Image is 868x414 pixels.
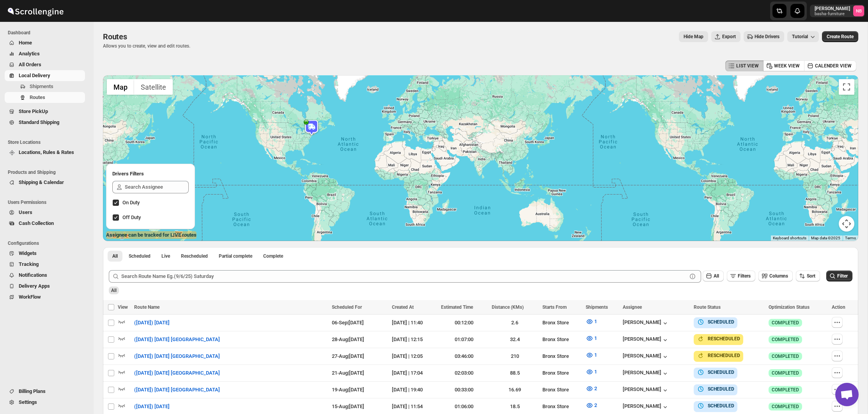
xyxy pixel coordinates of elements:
div: Bronx Store [542,319,581,327]
a: Open this area in Google Maps (opens a new window) [105,231,131,241]
button: [PERSON_NAME] [623,403,669,411]
button: Show street map [107,79,134,95]
button: Keyboard shortcuts [773,235,806,241]
div: [DATE] | 17:04 [392,369,436,377]
div: 02:03:00 [441,369,487,377]
button: ([DATE]) [DATE] [GEOGRAPHIC_DATA] [129,384,225,396]
button: LIST VIEW [725,60,763,71]
span: Configurations [8,240,88,246]
input: Search Assignee [125,181,189,193]
span: Route Name [134,304,159,310]
text: NB [856,9,862,14]
span: Tracking [19,261,39,267]
button: CALENDER VIEW [804,60,856,71]
div: [PERSON_NAME] [623,336,669,344]
div: 00:33:00 [441,386,487,394]
span: Off Duty [122,214,141,220]
span: Partial complete [219,253,252,259]
button: Shipments [5,81,85,92]
button: WEEK VIEW [763,60,804,71]
div: Bronx Store [542,369,581,377]
span: Notifications [19,272,47,278]
b: SCHEDULED [708,386,734,392]
button: SCHEDULED [697,318,734,326]
span: Starts From [542,304,567,310]
button: Shipping & Calendar [5,177,85,188]
span: ([DATE]) [DATE] [GEOGRAPHIC_DATA] [134,369,220,377]
b: RESCHEDULED [708,353,740,358]
span: Columns [769,273,788,279]
span: COMPLETED [772,336,799,343]
b: RESCHEDULED [708,336,740,341]
button: WorkFlow [5,292,85,303]
button: Tutorial [787,31,819,42]
span: Rescheduled [181,253,208,259]
div: Bronx Store [542,386,581,394]
span: COMPLETED [772,320,799,326]
span: 1 [594,318,597,324]
span: On Duty [122,200,140,205]
button: Home [5,37,85,48]
input: Search Route Name Eg.(9/6/25) Saturday [121,270,687,283]
span: Export [722,34,736,40]
div: 32.4 [492,336,538,343]
span: COMPLETED [772,387,799,393]
button: Widgets [5,248,85,259]
button: RESCHEDULED [697,335,740,343]
span: Locations, Rules & Rates [19,149,74,155]
button: [PERSON_NAME] [623,386,669,394]
span: 1 [594,352,597,358]
div: Bronx Store [542,352,581,360]
button: ([DATE]) [DATE] [129,400,174,413]
span: 15-Aug | [DATE] [332,403,364,409]
button: User menu [810,5,865,17]
div: 03:46:00 [441,352,487,360]
button: ([DATE]) [DATE] [GEOGRAPHIC_DATA] [129,333,225,346]
button: Routes [5,92,85,103]
button: Tracking [5,259,85,270]
button: Map action label [679,31,708,42]
span: Store Locations [8,139,88,145]
span: 2 [594,402,597,408]
a: Terms [845,236,856,240]
span: COMPLETED [772,403,799,410]
span: COMPLETED [772,353,799,359]
button: Filters [727,271,755,281]
div: [DATE] | 12:15 [392,336,436,343]
button: ([DATE]) [DATE] [GEOGRAPHIC_DATA] [129,350,225,363]
button: 1 [581,349,602,361]
button: 2 [581,399,602,412]
button: SCHEDULED [697,402,734,410]
button: Notifications [5,270,85,281]
span: 19-Aug | [DATE] [332,387,364,393]
img: ScrollEngine [6,1,65,21]
span: Map data ©2025 [811,236,840,240]
span: Shipping & Calendar [19,179,64,185]
p: Allows you to create, view and edit routes. [103,43,190,49]
span: Routes [30,94,45,100]
span: WEEK VIEW [774,63,800,69]
span: Created At [392,304,414,310]
span: Settings [19,399,37,405]
span: 1 [594,369,597,375]
button: 2 [581,382,602,395]
div: [PERSON_NAME] [623,353,669,361]
div: Bronx Store [542,336,581,343]
span: WorkFlow [19,294,41,300]
span: Dashboard [8,30,88,36]
div: Bronx Store [542,403,581,410]
button: RESCHEDULED [697,352,740,359]
button: Create Route [822,31,858,42]
span: ([DATE]) [DATE] [GEOGRAPHIC_DATA] [134,336,220,343]
button: Map camera controls [839,216,854,232]
button: Cash Collection [5,218,85,229]
span: Complete [263,253,283,259]
button: 1 [581,315,602,328]
button: SCHEDULED [697,368,734,376]
button: [PERSON_NAME] [623,370,669,377]
button: [PERSON_NAME] [623,319,669,327]
span: All [112,253,118,259]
